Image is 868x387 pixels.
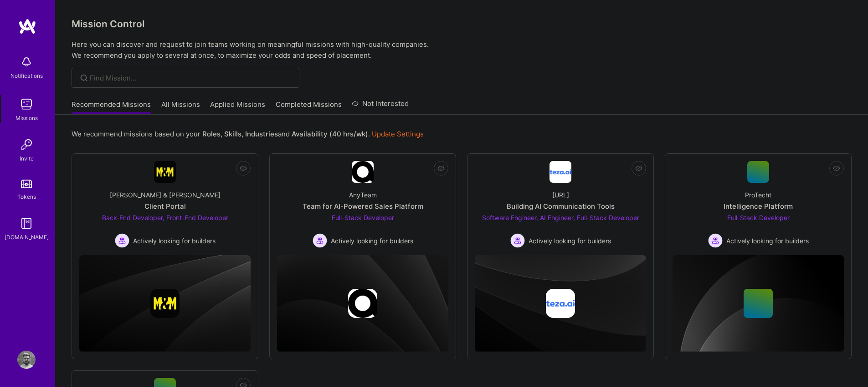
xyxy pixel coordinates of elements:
img: Company Logo [352,161,374,183]
span: Software Engineer, AI Engineer, Full-Stack Developer [482,214,639,221]
span: Actively looking for builders [529,236,611,246]
b: Industries [245,130,278,138]
img: logo [18,18,36,35]
img: Company Logo [154,161,176,183]
a: All Missions [161,100,200,115]
input: Find Mission... [90,73,293,83]
a: User Avatar [15,351,38,369]
img: cover [673,255,844,352]
img: User Avatar [17,351,36,369]
i: icon EyeClosed [437,165,445,172]
img: teamwork [17,95,36,113]
i: icon SearchGrey [79,73,89,83]
span: Back-End Developer, Front-End Developer [102,214,228,221]
i: icon EyeClosed [635,165,642,172]
span: Full-Stack Developer [727,214,790,221]
div: Missions [15,113,38,123]
img: bell [17,53,36,71]
div: Tokens [17,192,36,201]
h3: Mission Control [72,18,852,30]
img: Company Logo [550,161,571,183]
div: Invite [20,154,34,163]
img: Company logo [348,289,377,318]
img: tokens [21,180,32,188]
p: We recommend missions based on your , , and . [72,129,424,139]
a: Company Logo[PERSON_NAME] & [PERSON_NAME]Client PortalBack-End Developer, Front-End Developer Act... [79,161,251,248]
img: Company logo [150,289,180,318]
a: Completed Missions [276,100,342,115]
a: Company LogoAnyTeamTeam for AI-Powered Sales PlatformFull-Stack Developer Actively looking for bu... [277,161,448,248]
img: Actively looking for builders [510,233,525,248]
div: Client Portal [144,201,186,211]
img: cover [277,255,448,352]
img: Company logo [546,289,575,318]
a: Update Settings [372,130,424,138]
b: Roles [202,130,221,138]
img: guide book [17,214,36,232]
img: Invite [17,136,36,154]
img: cover [79,255,251,352]
span: Full-Stack Developer [332,214,394,221]
a: Recommended Missions [72,100,151,115]
div: Building AI Communication Tools [507,201,615,211]
div: Intelligence Platform [724,201,793,211]
div: [URL] [552,190,569,200]
img: cover [475,255,646,352]
a: Not Interested [352,98,409,115]
div: [DOMAIN_NAME] [5,232,49,242]
span: Actively looking for builders [726,236,809,246]
div: AnyTeam [349,190,377,200]
b: Skills [224,130,241,138]
i: icon EyeClosed [240,165,247,172]
div: Team for AI-Powered Sales Platform [303,201,423,211]
div: Notifications [10,71,43,80]
p: Here you can discover and request to join teams working on meaningful missions with high-quality ... [72,39,852,61]
span: Actively looking for builders [331,236,413,246]
a: Company Logo[URL]Building AI Communication ToolsSoftware Engineer, AI Engineer, Full-Stack Develo... [475,161,646,248]
div: ProTecht [745,190,771,200]
b: Availability (40 hrs/wk) [292,130,368,138]
a: Applied Missions [210,100,265,115]
i: icon EyeClosed [833,165,840,172]
img: Actively looking for builders [708,233,723,248]
img: Actively looking for builders [313,233,327,248]
a: ProTechtIntelligence PlatformFull-Stack Developer Actively looking for buildersActively looking f... [673,161,844,248]
span: Actively looking for builders [133,236,216,246]
div: [PERSON_NAME] & [PERSON_NAME] [110,190,221,200]
img: Actively looking for builders [115,233,129,248]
